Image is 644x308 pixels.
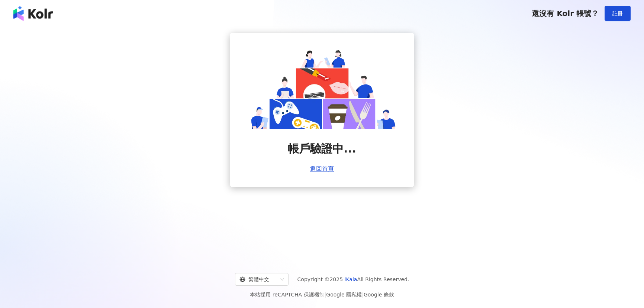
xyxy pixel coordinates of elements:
[362,292,364,298] span: |
[532,9,599,18] span: 還沒有 Kolr 帳號？
[612,10,623,16] span: 註冊
[239,273,277,285] div: 繁體中文
[288,141,356,157] span: 帳戶驗證中...
[325,292,326,298] span: |
[364,292,394,298] a: Google 條款
[297,275,409,284] span: Copyright © 2025 All Rights Reserved.
[248,48,396,129] img: account is verifying
[605,6,631,21] button: 註冊
[345,276,357,282] a: iKala
[13,6,53,21] img: logo
[250,290,394,299] span: 本站採用 reCAPTCHA 保護機制
[326,292,362,298] a: Google 隱私權
[310,166,334,172] a: 返回首頁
